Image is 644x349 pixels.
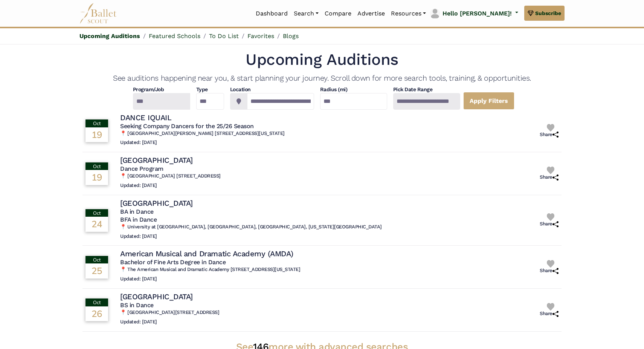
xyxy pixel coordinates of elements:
[540,221,559,227] h6: Share
[320,86,348,93] h4: Radius (mi)
[82,73,562,83] h4: See auditions happening near you, & start planning your journey. Scroll down for more search tool...
[540,268,559,274] h6: Share
[120,122,285,130] h5: Seeking Company Dancers for the 25/26 Season
[209,32,239,40] a: To Do List
[463,92,514,110] a: Apply Filters
[535,9,561,17] span: Subscribe
[85,217,108,231] div: 24
[230,86,314,93] h4: Location
[85,256,108,263] div: Oct
[120,309,219,316] h6: 📍 [GEOGRAPHIC_DATA][STREET_ADDRESS]
[120,208,382,216] h5: BA in Dance
[85,263,108,278] div: 25
[120,276,300,282] h6: Updated: [DATE]
[120,182,221,189] h6: Updated: [DATE]
[120,198,193,208] h4: [GEOGRAPHIC_DATA]
[388,6,429,21] a: Resources
[443,9,512,18] p: Hello [PERSON_NAME]!
[133,86,190,93] h4: Program/Job
[120,319,219,325] h6: Updated: [DATE]
[283,32,299,40] a: Blogs
[85,170,108,184] div: 19
[524,6,565,21] a: Subscribe
[120,165,221,173] h5: Dance Program
[120,139,285,146] h6: Updated: [DATE]
[540,132,559,138] h6: Share
[393,86,460,93] h4: Pick Date Range
[540,311,559,317] h6: Share
[120,302,219,309] h5: BS in Dance
[540,174,559,181] h6: Share
[120,259,300,266] h5: Bachelor of Fine Arts Degree in Dance
[120,216,382,224] h5: BFA in Dance
[85,306,108,321] div: 26
[82,49,562,70] h1: Upcoming Auditions
[247,32,274,40] a: Favorites
[120,130,285,137] h6: 📍 [GEOGRAPHIC_DATA][PERSON_NAME] [STREET_ADDRESS][US_STATE]
[196,86,224,93] h4: Type
[291,6,322,21] a: Search
[120,292,193,302] h4: [GEOGRAPHIC_DATA]
[85,209,108,217] div: Oct
[120,266,300,273] h6: 📍 The American Musical and Dramatic Academy [STREET_ADDRESS][US_STATE]
[429,8,518,20] a: profile picture Hello [PERSON_NAME]!
[120,173,221,179] h6: 📍 [GEOGRAPHIC_DATA] [STREET_ADDRESS]
[85,162,108,170] div: Oct
[322,6,354,21] a: Compare
[120,233,382,240] h6: Updated: [DATE]
[85,127,108,142] div: 19
[253,6,291,21] a: Dashboard
[85,298,108,306] div: Oct
[120,155,193,165] h4: [GEOGRAPHIC_DATA]
[120,249,293,259] h4: American Musical and Dramatic Academy (AMDA)
[79,32,140,40] a: Upcoming Auditions
[528,9,534,17] img: gem.svg
[430,8,440,19] img: profile picture
[120,224,382,230] h6: 📍 University at [GEOGRAPHIC_DATA], [GEOGRAPHIC_DATA], [GEOGRAPHIC_DATA], [US_STATE][GEOGRAPHIC_DATA]
[149,32,200,40] a: Featured Schools
[354,6,388,21] a: Advertise
[247,93,314,110] input: Location
[120,113,171,122] h4: DANCE IQUAIL
[85,119,108,127] div: Oct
